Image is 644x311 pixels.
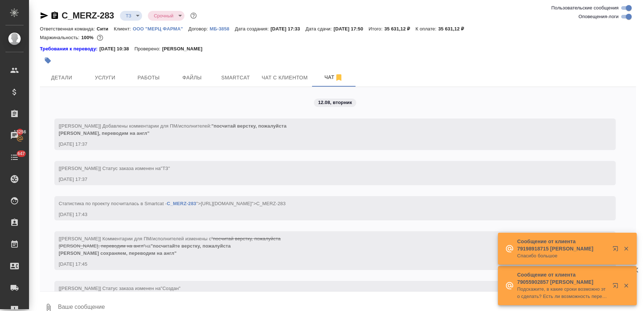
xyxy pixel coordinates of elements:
button: 0.00 RUB; [95,33,105,42]
p: [DATE] 17:50 [333,26,369,32]
button: Добавить тэг [40,53,56,69]
div: [DATE] 17:37 [59,141,590,148]
div: ТЗ [120,11,142,21]
p: Сити [97,26,114,32]
p: Клиент: [114,26,133,32]
p: Сообщение от клиента 79055902857 [PERSON_NAME] [517,271,608,286]
span: 647 [13,150,29,157]
p: К оплате: [415,26,438,32]
span: [[PERSON_NAME]] Добавлены комментарии для ПМ/исполнителей: [59,123,287,136]
div: [DATE] 17:45 [59,261,590,268]
span: "Создан" [161,286,180,291]
a: ООО "МЕРЦ ФАРМА" [133,25,188,32]
span: Пользовательские сообщения [551,4,619,12]
button: Закрыть [619,245,633,252]
p: Дата создания: [235,26,270,32]
span: Услуги [88,73,122,82]
p: Спасибо большое [517,252,608,260]
span: [[PERSON_NAME]] Статус заказа изменен на [59,166,170,171]
span: Работы [131,73,166,82]
div: [DATE] 17:37 [59,176,590,183]
span: "посчитай верстку, пожалуйста [PERSON_NAME], переводим на англ" [59,123,287,136]
span: Детали [44,73,79,82]
a: МБ-3858 [210,25,235,32]
span: Cтатистика по проекту посчиталась в Smartcat - ">[URL][DOMAIN_NAME]">C_MERZ-283 [59,201,286,206]
p: 100% [81,35,95,40]
p: [DATE] 10:38 [99,45,134,53]
a: 647 [2,148,27,166]
p: Договор: [188,26,210,32]
p: Итого: [369,26,384,32]
a: 13256 [2,127,27,145]
p: Проверено: [134,45,162,53]
button: Срочный [151,13,175,19]
p: 35 631,12 ₽ [438,26,469,32]
span: [[PERSON_NAME]] Комментарии для ПМ/исполнителей изменены с на [59,236,281,256]
p: Дата сдачи: [306,26,333,32]
span: Чат [316,73,351,82]
a: Требования к переводу: [40,45,99,53]
span: Оповещения-логи [578,13,619,20]
p: Подскажите, в какие сроки возможно это сделать? Есть ли возможность перевести оценки в немецкую сист [517,286,608,300]
p: [DATE] 17:33 [270,26,306,32]
button: Закрыть [619,282,633,289]
p: 12.08, вторник [318,99,352,106]
button: Скопировать ссылку [50,11,59,20]
p: ООО "МЕРЦ ФАРМА" [133,26,188,32]
span: "посчитайте верстку, пожалуйста [PERSON_NAME] сохраняем, переводим на англ" [59,243,231,256]
span: Файлы [175,73,209,82]
button: Открыть в новой вкладке [608,278,626,296]
span: "ТЗ" [161,166,170,171]
p: Ответственная команда: [40,26,97,32]
span: [[PERSON_NAME]] Статус заказа изменен на [59,286,180,291]
button: ТЗ [124,13,134,19]
p: Маржинальность: [40,35,81,40]
p: Сообщение от клиента 79198918715 [PERSON_NAME] [517,238,608,252]
a: C_MERZ-283 [62,11,114,20]
p: [PERSON_NAME] [162,45,208,53]
span: 13256 [9,128,30,136]
div: ТЗ [148,11,184,21]
button: Открыть в новой вкладке [608,241,626,259]
p: МБ-3858 [210,26,235,32]
span: Чат с клиентом [262,73,308,82]
button: Доп статусы указывают на важность/срочность заказа [189,11,198,20]
span: Smartcat [218,73,253,82]
a: C_MERZ-283 [167,201,196,206]
p: 35 631,12 ₽ [384,26,415,32]
button: Скопировать ссылку для ЯМессенджера [40,11,49,20]
div: [DATE] 17:43 [59,211,590,218]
